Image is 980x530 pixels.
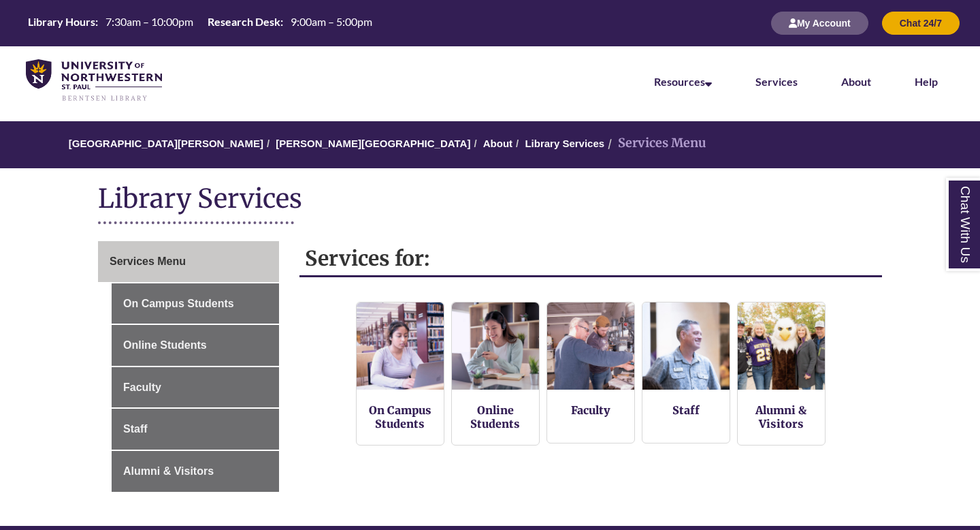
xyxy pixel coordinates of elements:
table: Hours Today [22,14,378,31]
a: On Campus Students [369,403,431,431]
a: Help [915,75,938,88]
img: Online Students Services [452,302,539,390]
a: Library Services [525,138,604,149]
li: Services Menu [604,134,706,153]
a: [GEOGRAPHIC_DATA][PERSON_NAME] [69,138,263,149]
a: Staff [672,403,700,417]
a: Alumni & Visitors [112,451,279,492]
div: Guide Page Menu [98,241,279,492]
img: Staff Services [642,302,730,390]
th: Library Hours: [22,14,100,29]
a: Online Students [470,403,520,431]
span: Services Menu [110,255,186,267]
a: Staff [112,409,279,450]
a: Resources [654,75,712,88]
a: My Account [771,17,868,29]
h1: Library Services [98,182,882,218]
a: Hours Today [22,14,378,33]
a: On Campus Students [112,283,279,324]
a: Chat 24/7 [882,17,960,29]
a: Faculty [112,367,279,408]
button: Chat 24/7 [882,12,960,35]
a: About [483,138,512,149]
span: 9:00am – 5:00pm [291,15,372,28]
h2: Services for: [299,241,883,277]
a: Online Students [112,325,279,366]
a: About [841,75,871,88]
img: On Campus Students Services [357,302,444,390]
a: Alumni & Visitors [755,403,806,431]
a: Services Menu [98,241,279,282]
button: My Account [771,12,868,35]
a: Services [755,75,798,88]
a: Faculty [571,403,610,417]
img: Faculty Resources [547,302,634,390]
a: [PERSON_NAME][GEOGRAPHIC_DATA] [276,138,470,149]
img: UNWSP Library Logo [26,59,162,102]
span: 7:30am – 10:00pm [105,15,193,28]
img: Alumni and Visitors Services [738,302,825,390]
th: Research Desk: [202,14,285,29]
